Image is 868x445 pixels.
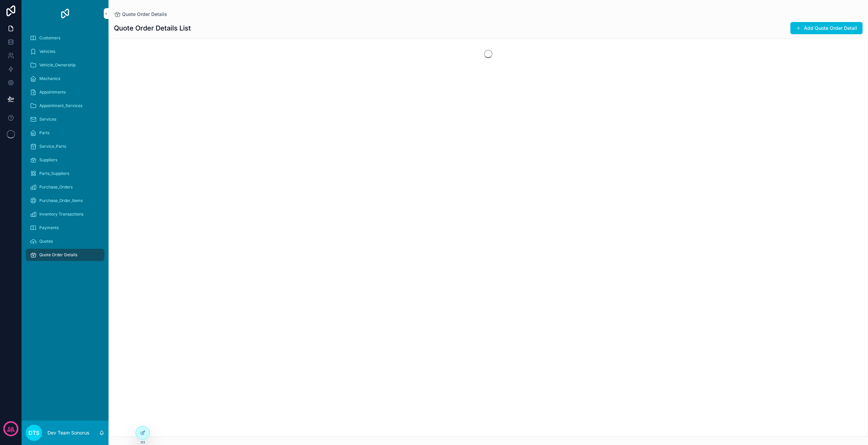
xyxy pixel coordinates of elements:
[39,89,66,95] span: Appointments
[39,76,60,81] span: Mechanics
[790,22,863,34] button: Add Quote Order Detail
[39,252,77,258] span: Quote Order Details
[8,425,14,432] p: 58
[26,32,104,44] a: Customers
[39,184,73,190] span: Purchase_Orders
[26,181,104,193] a: Purchase_Orders
[122,11,167,18] span: Quote Order Details
[114,23,191,33] h1: Quote Order Details List
[39,103,82,108] span: Appointment_Services
[39,144,66,149] span: Service_Parts
[26,127,104,139] a: Parts
[26,100,104,112] a: Appointment_Services
[39,157,57,163] span: Suppliers
[39,198,83,203] span: Purchase_Order_Items
[26,195,104,207] a: Purchase_Order_Items
[7,428,15,433] p: days
[39,225,59,230] span: Payments
[26,113,104,125] a: Services
[26,154,104,166] a: Suppliers
[39,117,56,122] span: Services
[39,239,53,244] span: Quotes
[114,11,167,18] a: Quote Order Details
[26,73,104,85] a: Mechanics
[26,59,104,71] a: Vehicle_Ownership
[39,130,50,136] span: Parts
[39,211,83,217] span: Inventory Transactions
[39,35,60,41] span: Customers
[26,86,104,98] a: Appointments
[39,49,55,54] span: Vehicles
[47,429,89,436] p: Dev Team Sonorus
[39,171,69,176] span: Parts_Suppliers
[60,8,71,19] img: App logo
[26,208,104,220] a: Inventory Transactions
[26,140,104,153] a: Service_Parts
[28,429,39,437] span: DTS
[26,167,104,180] a: Parts_Suppliers
[26,45,104,58] a: Vehicles
[26,249,104,261] a: Quote Order Details
[26,222,104,234] a: Payments
[39,62,76,68] span: Vehicle_Ownership
[22,27,108,270] div: scrollable content
[26,235,104,247] a: Quotes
